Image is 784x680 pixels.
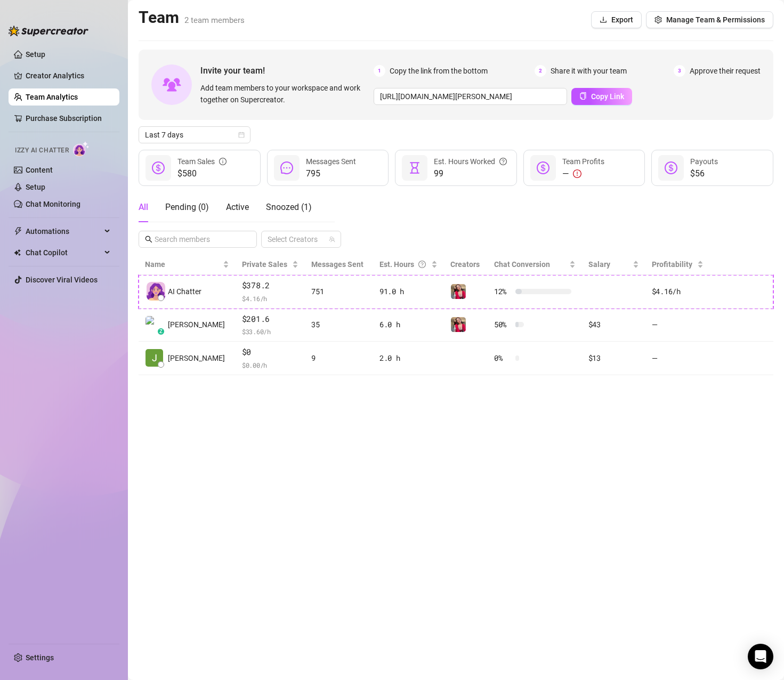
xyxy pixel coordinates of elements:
[168,352,225,364] span: [PERSON_NAME]
[26,200,80,208] a: Chat Monitoring
[408,161,421,174] span: hourglass
[666,15,765,24] span: Manage Team & Permissions
[14,249,21,256] img: Chat Copilot
[690,65,761,77] span: Approve their request
[600,16,607,23] span: download
[494,286,511,297] span: 12 %
[280,161,293,174] span: message
[434,167,507,180] span: 99
[654,16,662,23] span: setting
[562,167,604,180] div: —
[15,145,69,156] span: Izzy AI Chatter
[177,156,227,167] div: Team Sales
[562,157,604,166] span: Team Profits
[311,260,363,269] span: Messages Sent
[591,92,624,101] span: Copy Link
[242,326,299,337] span: $ 33.60 /h
[571,88,632,105] button: Copy Link
[26,166,53,174] a: Content
[26,114,102,123] a: Purchase Subscription
[451,317,466,332] img: Estefania
[690,157,718,166] span: Payouts
[690,167,718,180] span: $56
[311,352,366,364] div: 9
[451,284,466,299] img: Estefania
[591,11,642,28] button: Export
[379,286,438,297] div: 91.0 h
[139,254,236,275] th: Name
[238,132,245,138] span: calendar
[551,65,627,77] span: Share it with your team
[26,223,101,240] span: Automations
[434,156,507,167] div: Est. Hours Worked
[242,260,287,269] span: Private Sales
[26,183,45,191] a: Setup
[139,7,245,28] h2: Team
[588,260,610,269] span: Salary
[390,65,488,77] span: Copy the link from the bottom
[168,319,225,330] span: [PERSON_NAME]
[537,161,549,174] span: dollar-circle
[200,64,374,77] span: Invite your team!
[579,92,587,100] span: copy
[242,293,299,304] span: $ 4.16 /h
[9,26,88,36] img: logo-BBDzfeDw.svg
[200,82,369,106] span: Add team members to your workspace and work together on Supercreator.
[168,286,201,297] span: AI Chatter
[26,50,45,59] a: Setup
[155,233,242,245] input: Search members
[646,11,773,28] button: Manage Team & Permissions
[374,65,385,77] span: 1
[165,201,209,214] div: Pending ( 0 )
[26,93,78,101] a: Team Analytics
[146,316,163,334] img: Lhui Bernardo
[242,313,299,326] span: $201.6
[499,156,507,167] span: question-circle
[242,279,299,292] span: $378.2
[311,319,366,330] div: 35
[219,156,227,167] span: info-circle
[242,346,299,359] span: $0
[147,282,165,301] img: izzy-ai-chatter-avatar-DDCN_rTZ.svg
[494,319,511,330] span: 50 %
[444,254,488,275] th: Creators
[652,286,704,297] div: $4.16 /h
[26,244,101,261] span: Chat Copilot
[145,236,152,243] span: search
[184,15,245,25] span: 2 team members
[177,167,227,180] span: $580
[645,342,710,375] td: —
[665,161,677,174] span: dollar-circle
[145,127,244,143] span: Last 7 days
[418,258,426,270] span: question-circle
[73,141,90,157] img: AI Chatter
[329,236,335,242] span: team
[573,169,581,178] span: exclamation-circle
[145,258,221,270] span: Name
[306,157,356,166] span: Messages Sent
[14,227,22,236] span: thunderbolt
[494,352,511,364] span: 0 %
[652,260,692,269] span: Profitability
[146,349,163,367] img: Jessica
[645,309,710,342] td: —
[379,258,429,270] div: Est. Hours
[26,276,98,284] a: Discover Viral Videos
[26,653,54,662] a: Settings
[494,260,550,269] span: Chat Conversion
[674,65,685,77] span: 3
[588,352,639,364] div: $13
[588,319,639,330] div: $43
[535,65,546,77] span: 2
[152,161,165,174] span: dollar-circle
[242,360,299,370] span: $ 0.00 /h
[311,286,366,297] div: 751
[379,352,438,364] div: 2.0 h
[611,15,633,24] span: Export
[748,644,773,669] div: Open Intercom Messenger
[306,167,356,180] span: 795
[158,328,164,335] div: z
[266,202,312,212] span: Snoozed ( 1 )
[139,201,148,214] div: All
[226,202,249,212] span: Active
